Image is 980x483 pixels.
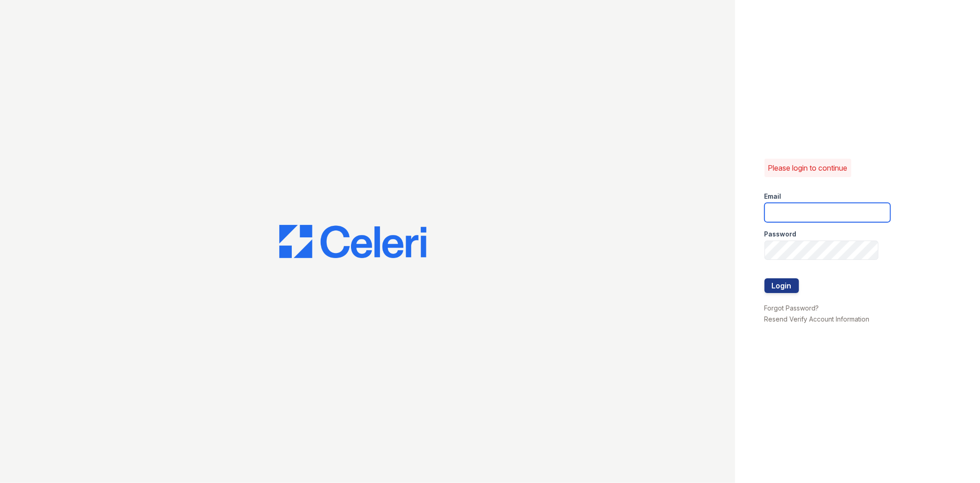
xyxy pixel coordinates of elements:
a: Resend Verify Account Information [765,315,870,323]
label: Password [765,230,797,239]
label: Email [765,192,782,201]
p: Please login to continue [768,162,848,173]
button: Login [765,278,799,293]
img: CE_Logo_Blue-a8612792a0a2168367f1c8372b55b34899dd931a85d93a1a3d3e32e68fde9ad4.png [279,225,426,258]
a: Forgot Password? [765,304,819,312]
